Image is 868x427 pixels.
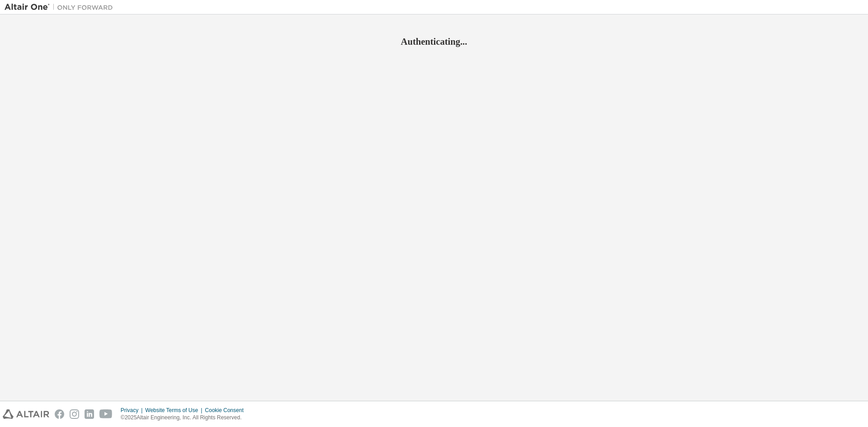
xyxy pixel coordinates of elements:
[121,414,249,422] p: © 2025 Altair Engineering, Inc. All Rights Reserved.
[205,407,249,414] div: Cookie Consent
[5,36,863,47] h2: Authenticating...
[145,407,205,414] div: Website Terms of Use
[99,409,113,419] img: youtube.svg
[85,409,94,419] img: linkedin.svg
[121,407,145,414] div: Privacy
[70,409,79,419] img: instagram.svg
[3,409,49,419] img: altair_logo.svg
[55,409,64,419] img: facebook.svg
[5,3,118,12] img: Altair One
